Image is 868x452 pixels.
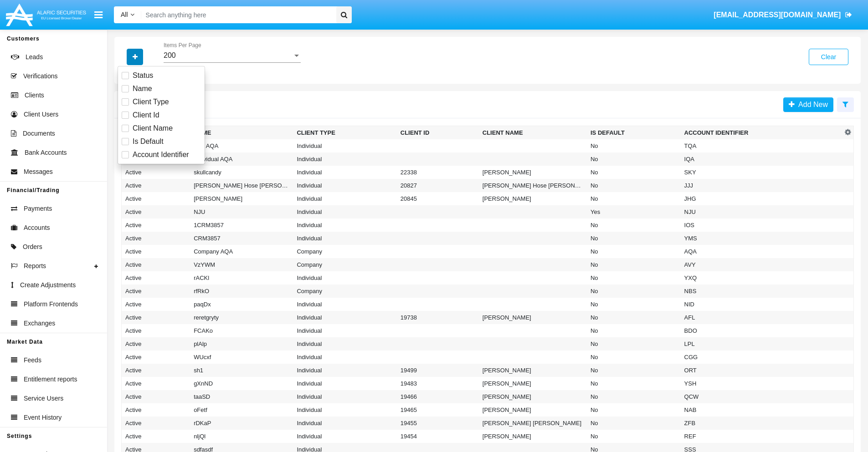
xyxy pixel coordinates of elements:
[122,258,190,271] td: Active
[190,430,293,443] td: nljQl
[681,258,842,271] td: AVY
[293,430,396,443] td: Individual
[397,364,479,377] td: 19499
[122,166,190,179] td: Active
[479,126,587,140] th: Client Name
[190,192,293,205] td: [PERSON_NAME]
[293,166,396,179] td: Individual
[681,192,842,205] td: JHG
[293,403,396,416] td: Individual
[5,1,87,28] img: Logo image
[20,280,76,290] span: Create Adjustments
[681,403,842,416] td: NAB
[587,152,681,166] td: No
[114,10,141,20] a: All
[681,126,842,140] th: Account Identifier
[190,139,293,152] td: Test AQA
[587,337,681,350] td: No
[190,258,293,271] td: VzYWM
[681,218,842,232] td: IOS
[293,192,396,205] td: Individual
[122,364,190,377] td: Active
[681,390,842,403] td: QCW
[397,430,479,443] td: 19454
[479,416,587,430] td: [PERSON_NAME] [PERSON_NAME]
[293,337,396,350] td: Individual
[26,52,43,62] span: Leads
[587,311,681,324] td: No
[25,148,67,157] span: Bank Accounts
[190,126,293,140] th: Name
[681,364,842,377] td: ORT
[190,205,293,218] td: NJU
[587,403,681,416] td: No
[587,245,681,258] td: No
[397,126,479,140] th: Client ID
[587,324,681,337] td: No
[23,242,42,252] span: Orders
[122,245,190,258] td: Active
[24,261,46,271] span: Reports
[190,166,293,179] td: skullcandy
[24,110,58,119] span: Client Users
[681,377,842,390] td: YSH
[681,245,842,258] td: AQA
[190,416,293,430] td: rDKaP
[133,110,159,121] span: Client Id
[587,205,681,218] td: Yes
[24,223,50,233] span: Accounts
[587,179,681,192] td: No
[587,166,681,179] td: No
[133,96,169,107] span: Client Type
[133,70,153,81] span: Status
[122,311,190,324] td: Active
[122,416,190,430] td: Active
[479,179,587,192] td: [PERSON_NAME] Hose [PERSON_NAME]
[122,232,190,245] td: Active
[714,11,841,19] span: [EMAIL_ADDRESS][DOMAIN_NAME]
[293,139,396,152] td: Individual
[587,271,681,284] td: No
[587,377,681,390] td: No
[121,11,128,18] span: All
[293,416,396,430] td: Individual
[681,311,842,324] td: AFL
[293,205,396,218] td: Individual
[397,416,479,430] td: 19455
[24,375,77,384] span: Entitlement reports
[23,129,55,138] span: Documents
[293,311,396,324] td: Individual
[190,364,293,377] td: sh1
[293,152,396,166] td: Individual
[587,232,681,245] td: No
[293,126,396,140] th: Client Type
[397,166,479,179] td: 22338
[681,166,842,179] td: SKY
[24,204,52,213] span: Payments
[122,403,190,416] td: Active
[293,390,396,403] td: Individual
[190,271,293,284] td: rACKl
[397,311,479,324] td: 19738
[293,284,396,298] td: Company
[122,350,190,364] td: Active
[293,298,396,311] td: Individual
[293,179,396,192] td: Individual
[795,101,828,108] span: Add New
[141,6,333,23] input: Search
[122,271,190,284] td: Active
[479,377,587,390] td: [PERSON_NAME]
[587,218,681,232] td: No
[479,390,587,403] td: [PERSON_NAME]
[587,364,681,377] td: No
[122,205,190,218] td: Active
[190,311,293,324] td: reretgryty
[164,51,176,59] span: 200
[190,324,293,337] td: FCAKo
[190,218,293,232] td: 1CRM3857
[24,413,62,422] span: Event History
[587,350,681,364] td: No
[681,139,842,152] td: TQA
[681,324,842,337] td: BDO
[587,430,681,443] td: No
